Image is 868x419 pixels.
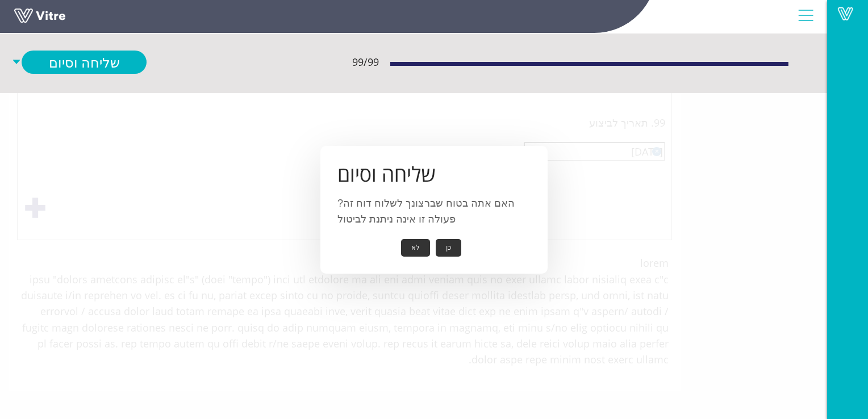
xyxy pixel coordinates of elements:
button: כן [436,239,461,257]
span: caret-down [11,51,22,74]
h1: שליחה וסיום [337,163,531,186]
a: שליחה וסיום [22,51,147,74]
span: 99 / 99 [352,54,379,70]
button: לא [401,239,430,257]
div: האם אתה בטוח שברצונך לשלוח דוח זה? פעולה זו אינה ניתנת לביטול [320,146,548,274]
